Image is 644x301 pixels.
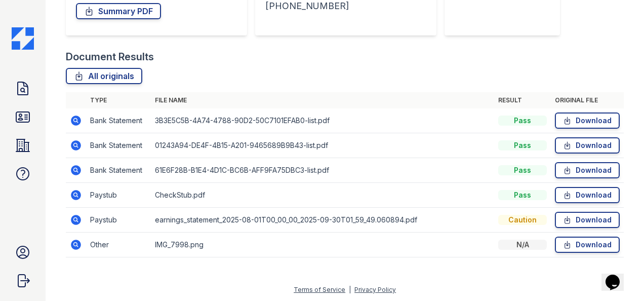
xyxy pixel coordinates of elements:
th: Type [86,92,151,108]
a: Download [555,212,620,228]
td: Bank Statement [86,133,151,158]
div: Caution [498,215,547,225]
td: 61E6F28B-B1E4-4D1C-BC6B-AFF9FA75DBC3-list.pdf [151,158,494,183]
td: Paystub [86,208,151,233]
a: Download [555,137,620,154]
td: 01243A94-DE4F-4B15-A201-9465689B9B43-list.pdf [151,133,494,158]
div: Pass [498,116,547,126]
th: File name [151,92,494,108]
a: Download [555,187,620,203]
th: Result [494,92,551,108]
td: Paystub [86,183,151,208]
td: CheckStub.pdf [151,183,494,208]
div: Pass [498,140,547,150]
td: 3B3E5C5B-4A74-4788-90D2-50C7101EFAB0-list.pdf [151,108,494,133]
td: Bank Statement [86,158,151,183]
iframe: chat widget [601,260,634,291]
a: Summary PDF [76,3,161,19]
div: Pass [498,190,547,200]
div: | [349,286,351,293]
a: Download [555,162,620,178]
td: IMG_7998.png [151,233,494,257]
a: Privacy Policy [354,286,396,293]
td: earnings_statement_2025-08-01T00_00_00_2025-09-30T01_59_49.060894.pdf [151,208,494,233]
a: Download [555,237,620,253]
a: All originals [66,68,142,84]
a: Download [555,112,620,129]
td: Bank Statement [86,108,151,133]
img: CE_Icon_Blue-c292c112584629df590d857e76928e9f676e5b41ef8f769ba2f05ee15b207248.png [12,27,34,50]
div: Pass [498,165,547,175]
div: N/A [498,240,547,250]
div: Document Results [66,50,154,64]
a: Terms of Service [294,286,345,293]
th: Original file [551,92,624,108]
td: Other [86,233,151,257]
